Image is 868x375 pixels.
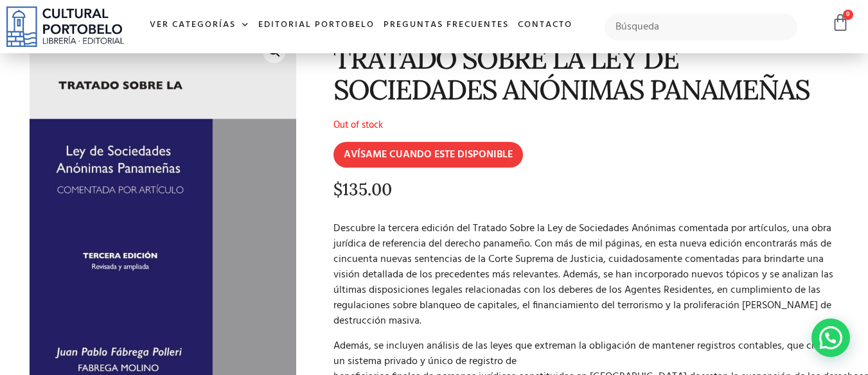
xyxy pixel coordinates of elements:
[379,12,513,39] a: Preguntas frecuentes
[333,179,342,200] span: $
[831,13,849,32] a: 0
[333,142,523,168] input: AVÍSAME CUANDO ESTE DISPONIBLE
[333,221,835,329] p: Descubre la tercera edición del Tratado Sobre la Ley de Sociedades Anónimas comentada por artícul...
[333,44,835,105] h1: TRATADO SOBRE LA LEY DE SOCIEDADES ANÓNIMAS PANAMEÑAS
[513,12,577,39] a: Contacto
[843,10,853,20] span: 0
[333,118,835,133] p: Out of stock
[333,179,392,200] bdi: 135.00
[254,12,379,39] a: Editorial Portobelo
[145,12,254,39] a: Ver Categorías
[605,13,798,40] input: Búsqueda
